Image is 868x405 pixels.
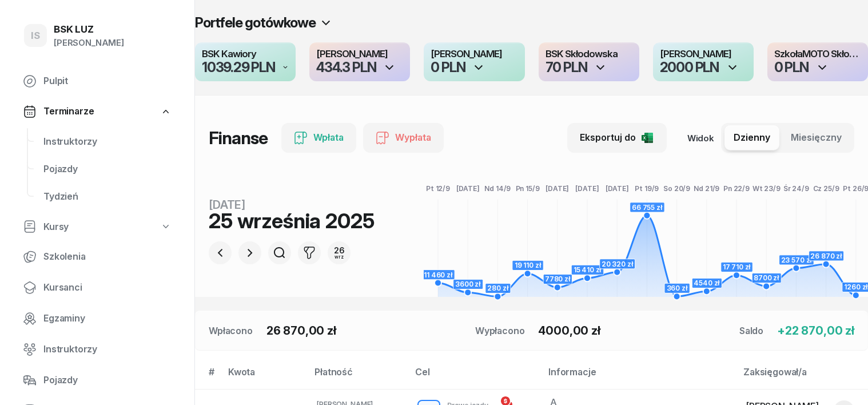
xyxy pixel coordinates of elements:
[774,49,861,59] h4: SzkołaMOTO Skłodowska
[663,184,690,193] tspan: So 20/9
[195,14,316,32] h2: Portfele gotówkowe
[363,123,444,153] button: Wypłata
[14,98,181,125] a: Terminarze
[54,35,124,50] div: [PERSON_NAME]
[456,184,480,193] tspan: [DATE]
[43,249,172,264] span: Szkolenia
[281,123,356,153] button: Wpłata
[782,125,851,150] button: Miesięczny
[541,364,736,389] th: Informacje
[724,125,779,150] button: Dzienny
[376,130,431,145] div: Wypłata
[736,364,868,389] th: Zaksięgował/a
[485,184,511,193] tspan: Nd 14/9
[813,184,839,193] tspan: Cz 25/9
[567,123,667,153] button: Eksportuj do
[43,280,172,295] span: Kursanci
[739,324,763,337] div: Saldo
[752,184,781,193] tspan: Wt 23/9
[309,42,410,81] button: [PERSON_NAME]434.3 PLN
[653,42,754,81] button: [PERSON_NAME]2000 PLN
[546,49,632,59] h4: BSK Skłodowska
[202,61,275,74] div: 1039.29 PLN
[14,305,181,332] a: Egzaminy
[635,184,659,193] tspan: Pt 19/9
[294,130,344,145] div: Wpłata
[202,49,289,59] h4: BSK Kawiory
[34,156,181,183] a: Pojazdy
[576,184,599,193] tspan: [DATE]
[209,128,268,148] h1: Finanse
[431,49,517,59] h4: [PERSON_NAME]
[791,130,842,145] span: Miesięczny
[209,199,374,211] div: [DATE]
[316,49,403,59] h4: [PERSON_NAME]
[424,42,524,81] button: [PERSON_NAME]0 PLN
[14,67,181,95] a: Pulpit
[31,31,40,41] span: IS
[767,42,868,81] button: SzkołaMOTO Skłodowska0 PLN
[195,42,296,81] button: BSK Kawiory1039.29 PLN
[43,189,172,204] span: Tydzień
[14,214,181,240] a: Kursy
[14,367,181,394] a: Pojazdy
[539,42,639,81] button: BSK Skłodowska70 PLN
[660,61,719,74] div: 2000 PLN
[43,104,94,119] span: Terminarze
[34,128,181,156] a: Instruktorzy
[14,243,181,271] a: Szkolenia
[209,211,374,231] div: 25 września 2025
[209,324,253,337] div: Wpłacono
[546,61,587,74] div: 70 PLN
[426,184,450,193] tspan: Pt 12/9
[774,61,809,74] div: 0 PLN
[43,373,172,388] span: Pojazdy
[43,342,172,357] span: Instruktorzy
[316,61,376,74] div: 434.3 PLN
[723,184,750,193] tspan: Pn 22/9
[431,61,465,74] div: 0 PLN
[14,336,181,363] a: Instruktorzy
[546,184,569,193] tspan: [DATE]
[606,184,629,193] tspan: [DATE]
[43,74,172,89] span: Pulpit
[783,184,809,193] tspan: Śr 24/9
[777,324,785,337] span: +
[43,162,172,177] span: Pojazdy
[308,364,408,389] th: Płatność
[694,184,720,193] tspan: Nd 21/9
[328,241,351,264] button: 26wrz
[34,183,181,211] a: Tydzień
[14,274,181,301] a: Kursanci
[221,364,308,389] th: Kwota
[334,247,345,255] div: 26
[408,364,541,389] th: Cel
[660,49,747,59] h4: [PERSON_NAME]
[580,130,654,145] div: Eksportuj do
[195,364,221,389] th: #
[54,25,124,34] div: BSK LUZ
[43,134,172,149] span: Instruktorzy
[516,184,540,193] tspan: Pn 15/9
[334,255,345,259] div: wrz
[734,130,770,145] span: Dzienny
[43,311,172,326] span: Egzaminy
[43,220,69,235] span: Kursy
[475,324,525,337] div: Wypłacono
